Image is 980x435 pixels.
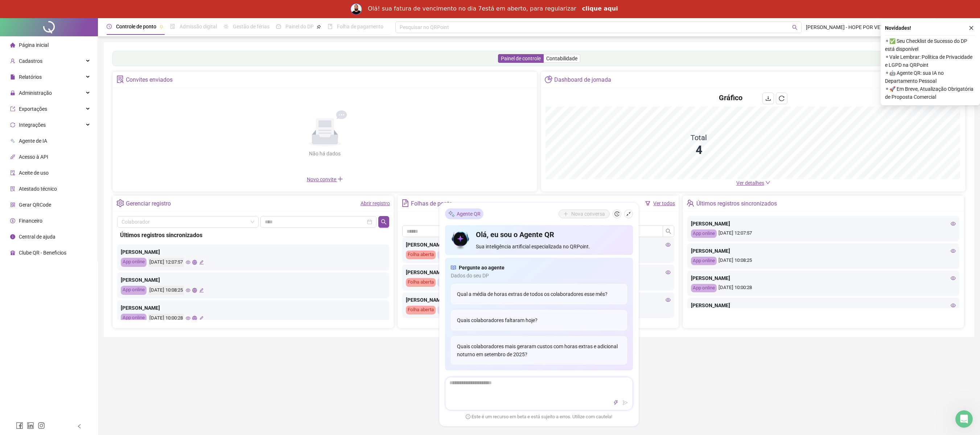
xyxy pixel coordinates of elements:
[19,186,57,192] span: Atestado técnico
[955,410,973,428] iframe: Intercom live chat
[779,95,785,101] span: reload
[406,296,671,304] div: [PERSON_NAME]
[121,248,386,256] div: [PERSON_NAME]
[19,106,47,112] span: Exportações
[148,286,184,295] div: [DATE] 10:08:25
[951,303,956,308] span: eye
[691,284,956,292] div: [DATE] 10:00:28
[19,42,49,48] span: Página inicial
[666,270,671,275] span: eye
[199,316,204,321] span: edit
[292,150,358,158] div: Não há dados
[406,241,671,249] div: [PERSON_NAME]
[687,199,694,207] span: team
[951,221,956,226] span: eye
[554,74,611,86] div: Dashboard de jornada
[19,218,42,224] span: Financeiro
[361,200,390,206] a: Abrir registro
[10,58,15,64] span: user-add
[951,276,956,281] span: eye
[148,314,184,323] div: [DATE] 10:00:28
[451,284,627,304] div: Qual a média de horas extras de todos os colaboradores esse mês?
[107,24,112,29] span: clock-circle
[19,170,49,176] span: Aceite de uso
[19,90,52,96] span: Administração
[27,422,34,429] span: linkedin
[285,24,314,29] span: Painel do DP
[437,306,482,314] div: Último fechamento
[451,229,470,251] img: icon
[411,198,452,210] div: Folhas de ponto
[199,288,204,293] span: edit
[451,310,627,330] div: Quais colaboradores faltaram hoje?
[186,260,190,265] span: eye
[126,74,173,86] div: Convites enviados
[19,234,55,240] span: Central de ajuda
[381,219,387,225] span: search
[691,257,717,265] div: App online
[10,74,15,80] span: file
[121,304,386,312] div: [PERSON_NAME]
[792,25,798,30] span: search
[451,272,627,280] span: Dados do seu DP
[765,180,770,185] span: down
[806,23,907,31] span: [PERSON_NAME] - HOPE POR VET ANALISES
[582,5,618,13] a: clique aqui
[121,276,386,284] div: [PERSON_NAME]
[10,122,15,127] span: sync
[10,250,15,255] span: gift
[116,199,124,207] span: setting
[368,5,576,12] div: Olá! sua fatura de vencimento no dia 7está em aberto, para regularizar
[116,24,156,29] span: Controle de ponto
[10,218,15,223] span: dollar
[437,278,482,287] div: Último fechamento
[159,25,164,29] span: pushpin
[307,176,343,182] span: Novo convite
[19,154,48,160] span: Acesso à API
[10,170,15,175] span: audit
[192,260,197,265] span: global
[121,258,147,267] div: App online
[476,229,627,240] h4: Olá, eu sou o Agente QR
[501,56,541,61] span: Painel de controle
[736,180,770,186] a: Ver detalhes down
[10,90,15,95] span: lock
[233,24,269,29] span: Gestão de férias
[406,251,436,259] div: Folha aberta
[77,424,82,429] span: left
[121,286,147,295] div: App online
[691,284,717,292] div: App online
[19,58,42,64] span: Cadastros
[406,306,436,314] div: Folha aberta
[466,413,612,420] span: Este é um recurso em beta e está sujeito a erros. Utilize com cautela!
[645,201,650,206] span: filter
[19,202,51,208] span: Gerar QRCode
[885,24,911,32] span: Novidades !
[186,316,190,321] span: eye
[691,229,956,238] div: [DATE] 12:07:57
[16,422,23,429] span: facebook
[10,202,15,207] span: qrcode
[546,56,577,61] span: Contabilidade
[406,268,671,276] div: [PERSON_NAME]
[19,122,46,128] span: Integrações
[445,208,483,219] div: Agente QR
[545,76,552,83] span: pie-chart
[614,211,619,216] span: history
[613,400,618,405] span: thunderbolt
[696,198,777,210] div: Últimos registros sincronizados
[337,176,343,182] span: plus
[885,69,976,85] span: ⚬ 🤖 Agente QR: sua IA no Departamento Pessoal
[666,242,671,247] span: eye
[885,53,976,69] span: ⚬ Vale Lembrar: Política de Privacidade e LGPD na QRPoint
[19,250,66,256] span: Clube QR - Beneficios
[223,24,228,29] span: sun
[448,210,455,217] img: sparkle-icon.fc2bf0ac1784a2077858766a79e2daf3.svg
[402,199,409,207] span: file-text
[459,264,505,272] span: Pergunte ao agente
[276,24,281,29] span: dashboard
[691,274,956,282] div: [PERSON_NAME]
[885,37,976,53] span: ⚬ ✅ Seu Checklist de Sucesso do DP está disponível
[192,316,197,321] span: global
[691,257,956,265] div: [DATE] 10:08:25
